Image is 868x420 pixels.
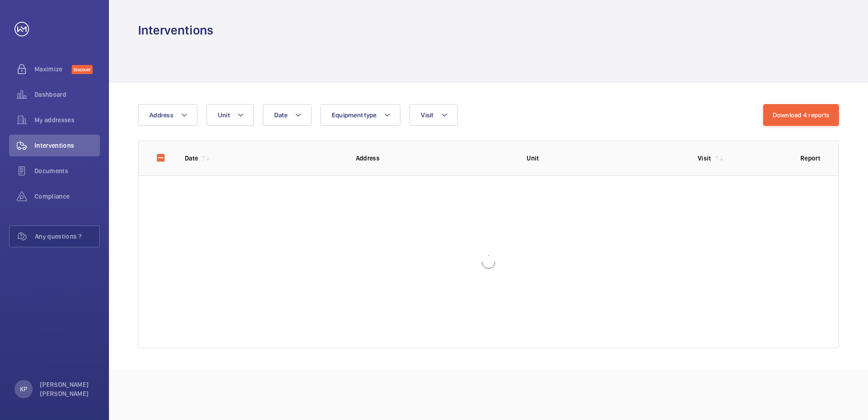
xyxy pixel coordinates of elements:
span: Visit [421,111,433,119]
p: [PERSON_NAME] [PERSON_NAME] [40,380,94,398]
span: Date [274,111,287,119]
p: Report [800,154,820,163]
p: Visit [698,154,711,163]
span: Documents [35,166,100,175]
span: Address [149,111,173,119]
span: Discover [72,65,93,74]
h1: Interventions [138,22,213,39]
span: My addresses [35,115,100,125]
p: KP [20,385,27,394]
button: Address [138,104,197,126]
p: Unit [527,154,683,163]
span: Compliance [35,192,100,201]
button: Unit [207,104,254,126]
button: Date [263,104,311,126]
span: Maximize [35,65,72,74]
span: Interventions [35,141,100,150]
span: Unit [218,111,230,119]
p: Address [356,154,513,163]
span: Equipment type [332,111,377,119]
button: Equipment type [321,104,401,126]
span: Dashboard [35,90,100,99]
button: Visit [409,104,457,126]
button: Download 4 reports [763,104,839,126]
p: Date [185,154,198,163]
span: Any questions ? [35,232,99,241]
